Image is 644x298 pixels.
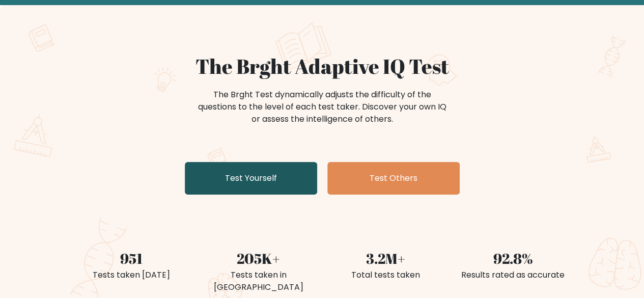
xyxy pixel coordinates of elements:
[456,248,571,269] div: 92.8%
[201,248,316,269] div: 205K+
[328,269,443,281] div: Total tests taken
[327,162,460,195] a: Test Others
[74,248,189,269] div: 951
[456,269,571,281] div: Results rated as accurate
[185,162,317,195] a: Test Yourself
[328,248,443,269] div: 3.2M+
[74,54,571,78] h1: The Brght Adaptive IQ Test
[74,269,189,281] div: Tests taken [DATE]
[201,269,316,293] div: Tests taken in [GEOGRAPHIC_DATA]
[195,89,450,125] div: The Brght Test dynamically adjusts the difficulty of the questions to the level of each test take...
